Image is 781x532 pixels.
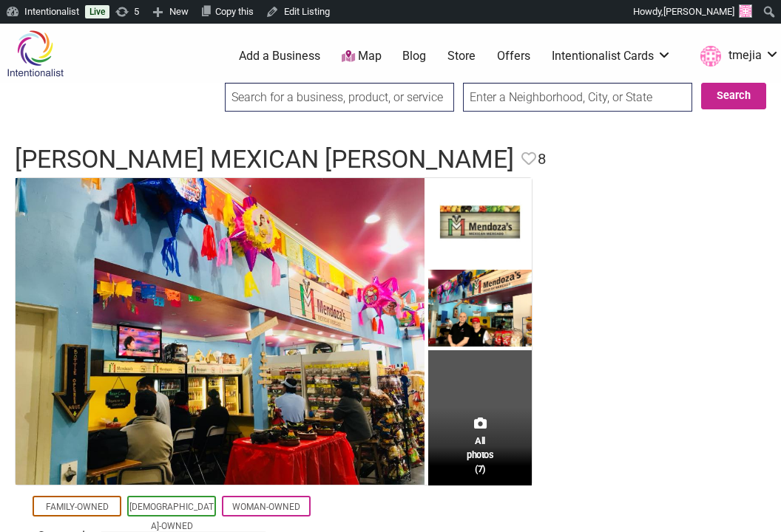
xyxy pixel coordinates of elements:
[552,48,672,64] a: Intentionalist Cards
[693,43,780,69] a: tmejia
[239,48,320,64] a: Add a Business
[447,48,476,64] a: Store
[225,83,454,112] input: Search for a business, product, or service
[85,5,109,18] a: Live
[15,142,514,177] h1: [PERSON_NAME] Mexican [PERSON_NAME]
[701,83,766,109] button: Search
[497,48,530,64] a: Offers
[402,48,426,64] a: Blog
[663,6,734,17] span: [PERSON_NAME]
[463,83,692,112] input: Enter a Neighborhood, City, or State
[521,151,536,166] i: Favorite
[232,502,300,512] a: Woman-Owned
[538,148,546,171] span: 8
[342,48,382,65] a: Map
[129,502,214,531] a: [DEMOGRAPHIC_DATA]-Owned
[46,502,109,512] a: Family-Owned
[467,434,493,476] span: All photos (7)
